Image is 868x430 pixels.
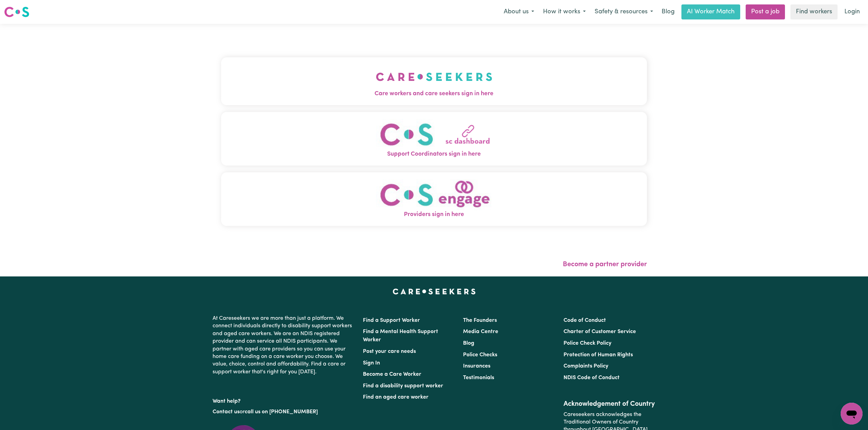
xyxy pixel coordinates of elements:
span: Support Coordinators sign in here [221,150,647,159]
a: Blog [657,4,679,19]
button: How it works [539,5,590,19]
span: Providers sign in here [221,210,647,219]
p: or [213,405,355,418]
a: Become a partner provider [563,261,647,268]
a: Find workers [790,4,838,19]
a: Become a Care Worker [363,372,421,377]
button: Providers sign in here [221,172,647,226]
a: Careseekers home page [393,289,476,294]
button: Care workers and care seekers sign in here [221,57,647,105]
img: Careseekers logo [4,6,29,18]
h2: Acknowledgement of Country [564,400,655,408]
a: Blog [463,341,474,346]
a: Post a job [746,4,785,19]
a: Find an aged care worker [363,395,429,400]
a: Find a Mental Health Support Worker [363,329,438,343]
p: At Careseekers we are more than just a platform. We connect individuals directly to disability su... [213,312,355,378]
a: Testimonials [463,375,494,381]
a: Complaints Policy [564,363,608,369]
a: Media Centre [463,329,498,334]
a: Post your care needs [363,349,416,354]
a: Police Check Policy [564,341,611,346]
a: Careseekers logo [4,4,29,20]
a: NDIS Code of Conduct [564,375,620,381]
span: Care workers and care seekers sign in here [221,89,647,98]
a: Code of Conduct [564,318,606,323]
button: Support Coordinators sign in here [221,112,647,166]
a: Insurances [463,363,490,369]
a: call us on [PHONE_NUMBER] [245,409,318,415]
a: Protection of Human Rights [564,352,633,358]
a: Login [840,4,864,19]
button: Safety & resources [590,5,657,19]
a: Find a Support Worker [363,318,420,323]
a: Sign In [363,360,380,366]
a: The Founders [463,318,497,323]
p: Want help? [213,395,355,405]
iframe: Button to launch messaging window [841,403,863,425]
a: Find a disability support worker [363,383,443,389]
a: Contact us [213,409,240,415]
a: Police Checks [463,352,497,358]
button: About us [499,5,539,19]
a: AI Worker Match [681,4,740,19]
a: Charter of Customer Service [564,329,636,334]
